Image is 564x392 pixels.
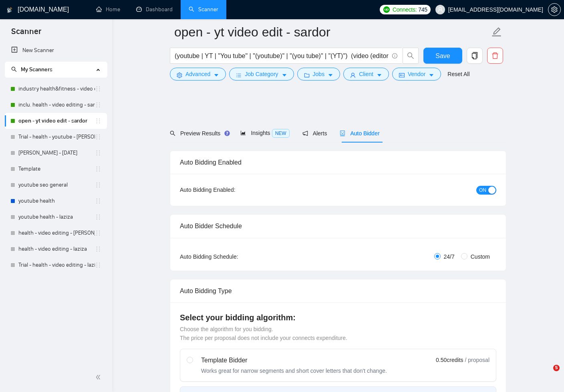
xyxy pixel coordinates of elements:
[467,48,483,64] button: copy
[5,193,107,209] li: youtube health
[437,7,443,12] span: user
[441,252,458,261] span: 24/7
[297,68,340,80] button: folderJobscaret-down
[479,186,486,195] span: ON
[553,365,560,371] span: 5
[18,97,95,113] a: inclu. health - video editing - sardor
[189,6,218,13] a: searchScanner
[5,26,48,42] span: Scanner
[95,246,101,252] span: holder
[177,72,182,78] span: setting
[180,312,496,323] h4: Select your bidding algorithm:
[418,5,427,14] span: 745
[224,130,231,137] div: Tooltip anchor
[180,185,285,194] div: Auto Bidding Enabled:
[7,4,12,16] img: logo
[5,225,107,241] li: health - video editing - sardor
[174,22,490,42] input: Scanner name...
[11,66,52,73] span: My Scanners
[304,72,310,78] span: folder
[302,130,327,137] span: Alerts
[272,129,290,138] span: NEW
[245,70,278,78] span: Job Category
[487,48,503,64] button: delete
[136,6,173,13] a: dashboardDashboard
[5,42,107,58] li: New Scanner
[95,118,101,124] span: holder
[343,68,389,80] button: userClientcaret-down
[377,72,382,78] span: caret-down
[429,72,434,78] span: caret-down
[302,131,308,136] span: notification
[201,367,387,375] div: Works great for narrow segments and short cover letters that don't change.
[11,66,17,72] span: search
[201,356,387,365] div: Template Bidder
[467,252,493,261] span: Custom
[180,279,496,302] div: Auto Bidding Type
[170,68,226,80] button: settingAdvancedcaret-down
[408,70,425,78] span: Vendor
[185,70,210,78] span: Advanced
[240,130,246,136] span: area-chart
[180,326,347,341] span: Choose the algorithm for you bidding. The price per proposal does not include your connects expen...
[548,6,561,13] a: setting
[18,225,95,241] a: health - video editing - [PERSON_NAME]
[18,241,95,257] a: health - video editing - laziza
[95,214,101,220] span: holder
[393,5,417,14] span: Connects:
[399,72,405,78] span: idcard
[403,52,418,59] span: search
[11,42,101,58] a: New Scanner
[392,53,397,58] span: info-circle
[467,52,482,59] span: copy
[175,51,389,61] input: Search Freelance Jobs...
[18,113,95,129] a: open - yt video edit - sardor
[18,257,95,273] a: Trial - health - video editing - laziza
[180,252,285,261] div: Auto Bidding Schedule:
[403,48,419,64] button: search
[5,113,107,129] li: open - yt video edit - sardor
[95,373,103,381] span: double-left
[96,6,120,13] a: homeHome
[5,241,107,257] li: health - video editing - laziza
[18,129,95,145] a: Trial - health - youtube - [PERSON_NAME]
[537,365,556,384] iframe: Intercom live chat
[436,356,463,364] span: 0.50 credits
[5,145,107,161] li: Alex - Aug 19
[340,131,345,136] span: robot
[487,52,503,59] span: delete
[5,257,107,273] li: Trial - health - video editing - laziza
[548,3,561,16] button: setting
[236,72,242,78] span: bars
[95,102,101,108] span: holder
[95,262,101,268] span: holder
[170,130,228,137] span: Preview Results
[18,209,95,225] a: youtube health - laziza
[359,70,373,78] span: Client
[18,193,95,209] a: youtube health
[282,72,287,78] span: caret-down
[383,6,390,13] img: upwork-logo.png
[18,177,95,193] a: youtube seo general
[170,131,175,136] span: search
[328,72,333,78] span: caret-down
[435,51,450,61] span: Save
[18,145,95,161] a: [PERSON_NAME] - [DATE]
[5,209,107,225] li: youtube health - laziza
[229,68,294,80] button: barsJob Categorycaret-down
[95,150,101,156] span: holder
[5,129,107,145] li: Trial - health - youtube - sardor
[392,68,441,80] button: idcardVendorcaret-down
[465,356,489,364] span: / proposal
[214,72,219,78] span: caret-down
[18,81,95,97] a: industry health&fitness - video editing - sardor
[240,130,289,136] span: Insights
[95,230,101,236] span: holder
[18,161,95,177] a: Template
[21,66,52,73] span: My Scanners
[423,48,462,64] button: Save
[5,81,107,97] li: industry health&fitness - video editing - sardor
[180,151,496,174] div: Auto Bidding Enabled
[95,166,101,172] span: holder
[350,72,356,78] span: user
